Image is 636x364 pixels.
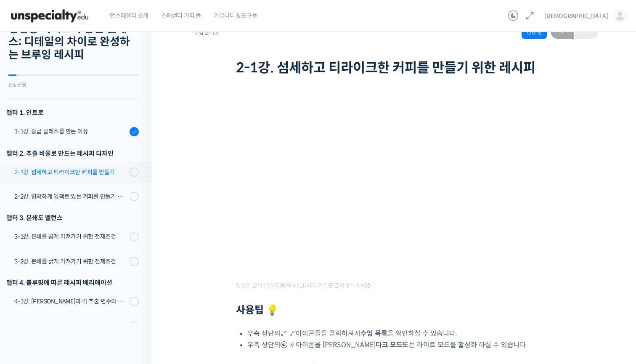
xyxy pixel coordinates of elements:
[236,304,278,316] strong: 사용팁 💡
[14,127,127,136] div: 1-1강. 중급 클래스를 만든 이유
[3,267,56,288] a: 홈
[6,107,139,118] h3: 챕터 1. 인트로
[236,282,370,289] span: 영상이 끊기[DEMOGRAPHIC_DATA] 여기를 클릭해주세요
[6,212,139,223] div: 챕터 3. 분쇄도 밸런스
[14,257,127,266] div: 3-2강. 분쇄를 굵게 가져가기 위한 전제조건
[26,279,32,286] span: 홈
[193,30,218,35] span: 수업 2
[56,267,109,288] a: 대화
[14,167,127,177] div: 2-1강. 섬세하고 티라이크한 커피를 만들기 위한 레시피
[14,321,127,331] div: 4-2강. 시간과 물 양에 따른 컵의 변화
[130,279,140,286] span: 설정
[247,339,556,351] li: 우측 상단의 아이콘을 [PERSON_NAME] 또는 라이트 모드를 활성화 하실 수 있습니다.
[14,192,127,201] div: 2-2강. 명확하게 임팩트 있는 커피를 만들기 위한 레시피
[77,280,87,287] span: 대화
[14,297,127,306] div: 4-1강. [PERSON_NAME]과 각 추출 변수와의 상관관계
[551,26,574,39] a: ←이전
[522,26,547,39] div: 진행 중
[6,277,139,288] div: 챕터 4. 블루밍에 따른 레시피 베리에이션
[544,12,608,20] span: [DEMOGRAPHIC_DATA]
[6,148,139,159] div: 챕터 2. 추출 비율로 만드는 레시피 디자인
[551,27,574,38] span: ←
[14,232,127,241] div: 3-1강. 분쇄를 곱게 가져가기 위한 전제조건
[109,267,162,288] a: 설정
[208,29,218,36] span: / 15
[8,22,139,62] h2: 정형용 바리스타 중급 클래스: 디테일의 차이로 완성하는 브루잉 레시피
[360,329,387,338] b: 수업 목록
[247,328,556,339] li: 우측 상단의 아이콘들을 클릭하셔서 을 확인하실 수 있습니다.
[376,340,403,349] b: 다크 모드
[236,60,556,76] h1: 2-1강. 섬세하고 티라이크한 커피를 만들기 위한 레시피
[8,82,139,88] div: 6% 진행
